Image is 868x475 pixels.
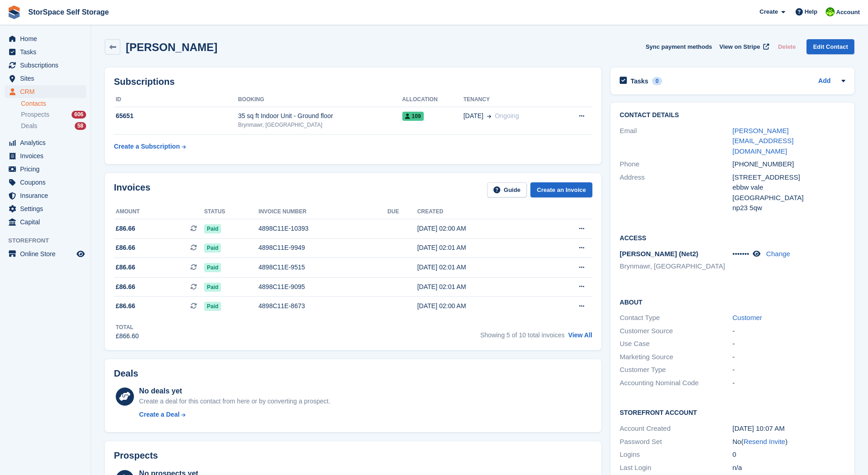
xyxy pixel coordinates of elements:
[733,182,845,193] div: ebbw vale
[774,39,799,54] button: Delete
[20,59,75,72] span: Subscriptions
[114,111,238,121] div: 65651
[258,301,387,311] div: 4898C11E-8673
[805,7,817,16] span: Help
[741,438,788,445] span: ( )
[238,93,402,107] th: Booking
[620,233,845,242] h2: Access
[8,236,91,245] span: Storefront
[20,189,75,202] span: Insurance
[733,352,845,362] div: -
[204,263,221,272] span: Paid
[620,463,732,473] div: Last Login
[719,42,760,52] span: View on Stripe
[620,449,732,460] div: Logins
[760,7,778,16] span: Create
[5,202,86,215] a: menu
[258,224,387,233] div: 4898C11E-10393
[20,32,75,45] span: Home
[116,263,135,272] span: £86.66
[20,163,75,176] span: Pricing
[818,76,831,87] a: Add
[5,46,86,58] a: menu
[114,182,150,197] h2: Invoices
[114,93,238,107] th: ID
[620,297,845,306] h2: About
[21,110,86,119] a: Prospects 606
[204,283,221,292] span: Paid
[21,122,37,130] span: Deals
[126,41,217,53] h2: [PERSON_NAME]
[5,32,86,45] a: menu
[620,159,732,170] div: Phone
[258,263,387,272] div: 4898C11E-9515
[258,243,387,253] div: 4898C11E-9949
[5,150,86,162] a: menu
[5,136,86,149] a: menu
[417,243,543,253] div: [DATE] 02:01 AM
[733,159,845,170] div: [PHONE_NUMBER]
[5,248,86,260] a: menu
[20,202,75,215] span: Settings
[116,301,135,311] span: £86.66
[402,93,463,107] th: Allocation
[733,250,750,258] span: •••••••
[72,111,86,119] div: 606
[620,352,732,362] div: Marketing Source
[139,397,330,406] div: Create a deal for this contact from here or by converting a prospect.
[733,378,845,388] div: -
[20,136,75,149] span: Analytics
[20,85,75,98] span: CRM
[620,172,732,213] div: Address
[116,282,135,292] span: £86.66
[258,282,387,292] div: 4898C11E-9095
[75,122,86,130] div: 58
[733,314,762,321] a: Customer
[733,365,845,375] div: -
[5,85,86,98] a: menu
[25,5,113,20] a: StorSpace Self Storage
[5,163,86,176] a: menu
[114,142,180,151] div: Create a Subscription
[75,248,86,259] a: Preview store
[258,205,387,219] th: Invoice number
[733,449,845,460] div: 0
[204,224,221,233] span: Paid
[114,205,204,219] th: Amount
[646,39,712,54] button: Sync payment methods
[620,365,732,375] div: Customer Type
[417,224,543,233] div: [DATE] 02:00 AM
[487,182,527,197] a: Guide
[114,450,158,461] h2: Prospects
[417,282,543,292] div: [DATE] 02:01 AM
[733,463,845,473] div: n/a
[733,127,794,155] a: [PERSON_NAME][EMAIL_ADDRESS][DOMAIN_NAME]
[733,172,845,183] div: [STREET_ADDRESS]
[620,378,732,388] div: Accounting Nominal Code
[139,386,330,397] div: No deals yet
[114,368,138,379] h2: Deals
[21,121,86,131] a: Deals 58
[116,224,135,233] span: £86.66
[5,59,86,72] a: menu
[417,301,543,311] div: [DATE] 02:00 AM
[620,408,845,417] h2: Storefront Account
[417,263,543,272] div: [DATE] 02:01 AM
[463,111,483,121] span: [DATE]
[733,203,845,213] div: np23 5qw
[238,111,402,121] div: 35 sq ft Indoor Unit - Ground floor
[836,8,860,17] span: Account
[480,331,565,339] span: Showing 5 of 10 total invoices
[806,39,854,54] a: Edit Contact
[620,423,732,434] div: Account Created
[733,437,845,447] div: No
[238,121,402,129] div: Brynmawr, [GEOGRAPHIC_DATA]
[20,46,75,58] span: Tasks
[20,248,75,260] span: Online Store
[7,5,21,19] img: stora-icon-8386f47178a22dfd0bd8f6a31ec36ba5ce8667c1dd55bd0f319d3a0aa187defe.svg
[620,339,732,349] div: Use Case
[114,77,592,87] h2: Subscriptions
[402,112,424,121] span: 109
[620,126,732,157] div: Email
[733,193,845,203] div: [GEOGRAPHIC_DATA]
